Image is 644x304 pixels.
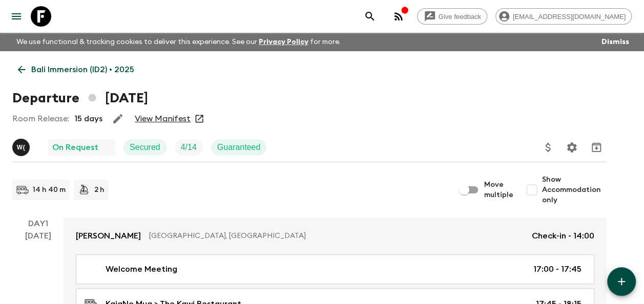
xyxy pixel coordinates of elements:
p: Room Release: [12,113,69,125]
span: Give feedback [433,13,487,20]
h1: Departure [DATE] [12,88,148,108]
p: Guaranteed [217,141,261,154]
a: Welcome Meeting17:00 - 17:45 [76,254,594,284]
button: Settings [562,137,582,158]
p: We use functional & tracking cookies to deliver this experience. See our for more. [12,33,345,51]
button: Archive (Completed, Cancelled or Unsynced Departures only) [586,137,607,158]
p: 14 h 40 m [33,185,66,195]
p: Check-in - 14:00 [532,230,594,242]
a: Give feedback [417,8,487,25]
button: search adventures [360,6,380,27]
span: Move multiple [484,180,513,200]
span: [EMAIL_ADDRESS][DOMAIN_NAME] [507,13,631,20]
a: View Manifest [135,114,191,124]
p: On Request [52,141,98,154]
button: Update Price, Early Bird Discount and Costs [538,137,558,158]
div: [EMAIL_ADDRESS][DOMAIN_NAME] [495,8,632,25]
span: Show Accommodation only [542,175,607,205]
p: 2 h [94,185,105,195]
p: [GEOGRAPHIC_DATA], [GEOGRAPHIC_DATA] [149,231,524,241]
p: 15 days [74,113,102,125]
p: 4 / 14 [181,141,197,154]
p: Day 1 [12,218,64,230]
p: Welcome Meeting [106,263,177,275]
button: menu [6,6,27,27]
div: Secured [123,139,167,156]
button: Dismiss [599,35,632,49]
div: Trip Fill [175,139,203,156]
a: Bali Immersion (ID2) • 2025 [12,59,140,80]
button: W( [12,139,32,156]
p: Bali Immersion (ID2) • 2025 [31,63,134,76]
p: [PERSON_NAME] [76,230,141,242]
p: W ( [17,143,26,151]
a: [PERSON_NAME][GEOGRAPHIC_DATA], [GEOGRAPHIC_DATA]Check-in - 14:00 [64,218,607,254]
p: 17:00 - 17:45 [533,263,581,275]
a: Privacy Policy [259,38,308,46]
p: Secured [130,141,160,154]
span: Wawan (Made) Murawan [12,142,32,150]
